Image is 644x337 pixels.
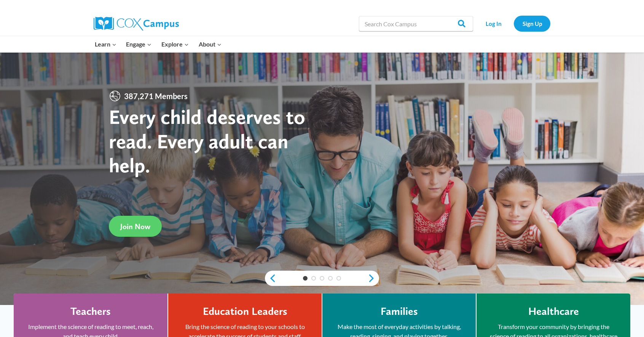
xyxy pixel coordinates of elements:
input: Search Cox Campus [359,16,473,31]
a: Join Now [109,216,162,237]
nav: Secondary Navigation [477,16,550,31]
img: Cox Campus [94,17,179,30]
span: Explore [161,39,189,49]
a: 1 [303,276,308,281]
a: Log In [477,16,510,31]
span: Engage [126,39,151,49]
a: previous [265,274,276,283]
a: Sign Up [514,16,550,31]
h4: Healthcare [528,305,579,318]
div: content slider buttons [265,271,379,286]
a: next [368,274,379,283]
span: 387,271 Members [121,90,191,102]
h4: Teachers [70,305,111,318]
h4: Families [381,305,418,318]
a: 2 [311,276,316,281]
span: Join Now [120,222,150,231]
strong: Every child deserves to read. Every adult can help. [109,104,305,177]
span: About [199,39,222,49]
a: 4 [328,276,333,281]
nav: Primary Navigation [90,36,226,52]
a: 3 [320,276,324,281]
h4: Education Leaders [203,305,287,318]
span: Learn [95,39,116,49]
a: 5 [336,276,341,281]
